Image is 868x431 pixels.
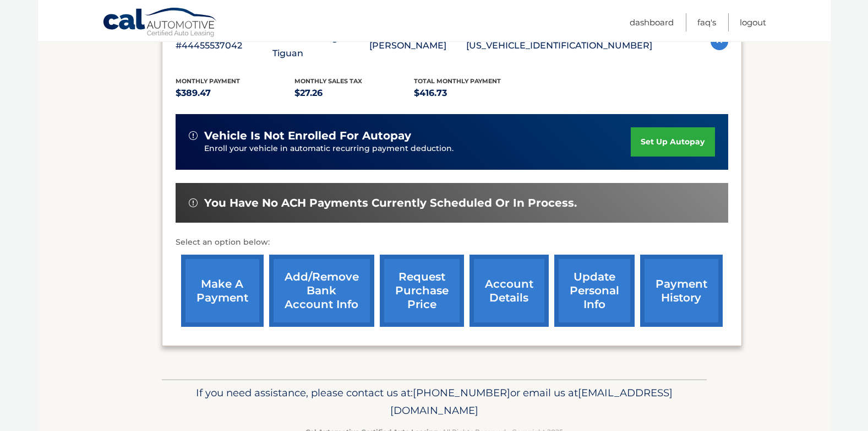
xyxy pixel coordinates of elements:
a: Logout [740,13,766,31]
img: alert-white.svg [189,198,198,207]
img: alert-white.svg [189,131,198,140]
p: $27.26 [294,85,414,101]
a: FAQ's [697,13,716,31]
a: payment history [640,255,723,327]
p: Enroll your vehicle in automatic recurring payment deduction. [204,143,631,155]
a: request purchase price [380,255,464,327]
span: Total Monthly Payment [414,77,501,85]
a: Dashboard [630,13,674,31]
span: You have no ACH payments currently scheduled or in process. [204,196,577,210]
p: If you need assistance, please contact us at: or email us at [169,384,700,419]
p: [US_VEHICLE_IDENTIFICATION_NUMBER] [466,38,652,53]
span: [PHONE_NUMBER] [413,386,510,399]
a: Add/Remove bank account info [269,255,374,327]
p: 2023 Volkswagen Tiguan [272,30,369,61]
p: Select an option below: [176,236,728,249]
a: update personal info [554,255,635,327]
a: make a payment [181,255,264,327]
span: [EMAIL_ADDRESS][DOMAIN_NAME] [390,386,673,417]
a: account details [470,255,549,327]
p: #44455537042 [176,38,272,53]
a: set up autopay [631,127,714,157]
span: vehicle is not enrolled for autopay [204,129,411,143]
span: Monthly sales Tax [294,77,362,85]
p: $389.47 [176,85,295,101]
a: Cal Automotive [102,7,218,39]
span: Monthly Payment [176,77,240,85]
p: [PERSON_NAME] [369,38,466,53]
p: $416.73 [414,85,533,101]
